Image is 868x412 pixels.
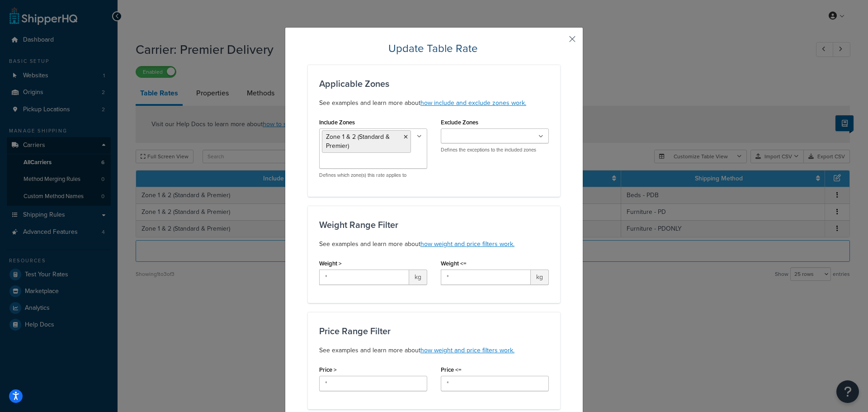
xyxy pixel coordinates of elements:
[409,270,427,285] span: kg
[531,270,549,285] span: kg
[319,260,342,267] label: Weight >
[441,119,478,126] label: Exclude Zones
[308,41,560,56] h2: Update Table Rate
[441,147,549,153] p: Defines the exceptions to the included zones
[319,172,427,179] p: Defines which zone(s) this rate applies to
[441,366,462,373] label: Price <=
[319,326,549,336] h3: Price Range Filter
[319,345,549,356] p: See examples and learn more about
[420,98,526,108] a: how include and exclude zones work.
[319,220,549,230] h3: Weight Range Filter
[420,346,514,355] a: how weight and price filters work.
[319,366,337,373] label: Price >
[319,239,549,250] p: See examples and learn more about
[319,79,549,89] h3: Applicable Zones
[319,98,549,109] p: See examples and learn more about
[319,119,355,126] label: Include Zones
[326,132,390,151] span: Zone 1 & 2 (Standard & Premier)
[420,239,514,249] a: how weight and price filters work.
[441,260,467,267] label: Weight <=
